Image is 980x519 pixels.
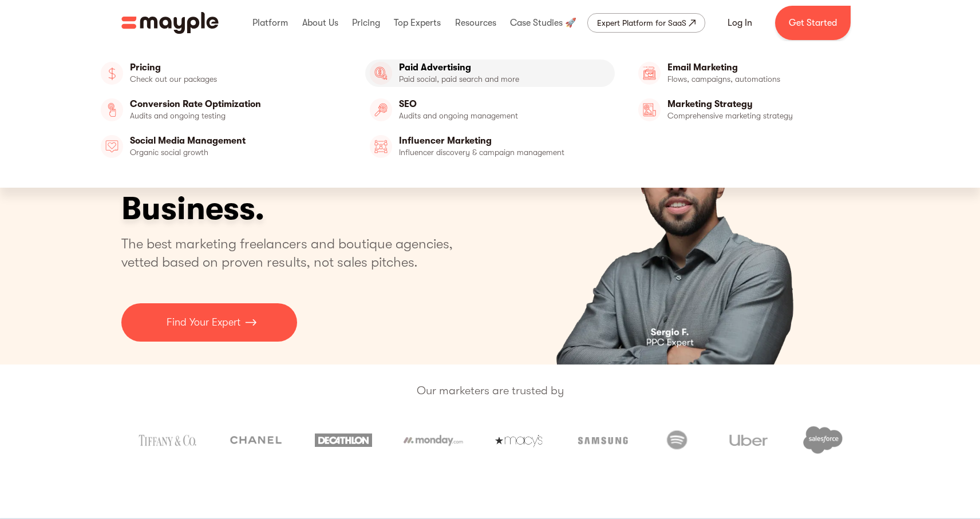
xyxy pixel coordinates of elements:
[121,12,219,34] a: home
[775,6,851,40] a: Get Started
[452,5,499,41] div: Resources
[597,16,686,30] div: Expert Platform for SaaS
[774,386,980,519] iframe: Chat Widget
[121,12,219,34] img: Mayple logo
[501,46,859,365] div: 1 of 4
[121,303,297,342] a: Find Your Expert
[501,46,859,365] div: carousel
[587,13,705,33] a: Expert Platform for SaaS
[391,5,444,41] div: Top Experts
[121,235,467,271] p: The best marketing freelancers and boutique agencies, vetted based on proven results, not sales p...
[167,315,240,330] p: Find Your Expert
[250,5,291,41] div: Platform
[299,5,341,41] div: About Us
[714,9,766,37] a: Log In
[349,5,383,41] div: Pricing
